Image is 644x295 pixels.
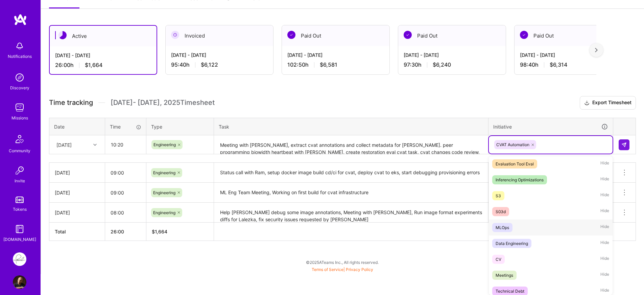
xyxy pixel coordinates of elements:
[619,139,630,150] div: null
[496,160,534,167] div: Evaluation Tool Eval
[10,84,29,91] div: Discovery
[520,31,528,39] img: Paid Out
[153,190,175,195] span: Engineering
[105,204,146,222] input: HH:MM
[3,236,36,243] div: [DOMAIN_NAME]
[11,114,28,121] div: Missions
[580,96,636,110] button: Export Timesheet
[496,288,524,295] div: Technical Debt
[287,31,295,39] img: Paid Out
[41,254,644,271] div: © 2025 ATeams Inc., All rights reserved.
[493,123,608,131] div: Initiative
[496,192,501,199] div: S3
[58,31,67,39] img: Active
[105,136,146,154] input: HH:MM
[49,118,105,135] th: Date
[312,267,343,272] a: Terms of Service
[50,26,157,46] div: Active
[600,223,609,232] span: Hide
[287,61,384,68] div: 102:50 h
[550,61,567,68] span: $6,314
[595,48,598,52] img: right
[287,51,384,59] div: [DATE] - [DATE]
[600,191,609,200] span: Hide
[282,25,389,46] div: Paid Out
[404,61,500,68] div: 97:30 h
[11,275,28,289] a: User Avatar
[215,203,487,222] textarea: Help [PERSON_NAME] debug some image annotations, Meeting with [PERSON_NAME], Run image format exp...
[215,163,487,182] textarea: Status call with Ram, setup docker image build cd/ci for cvat, deploy cvat to eks, start debuggin...
[600,239,609,248] span: Hide
[105,223,146,241] th: 26:00
[11,131,28,147] img: Community
[13,275,26,289] img: User Avatar
[215,136,487,154] textarea: Meeting with [PERSON_NAME], extract cvat annotations and collect metadata for [PERSON_NAME]. peer...
[600,159,609,168] span: Hide
[9,147,30,154] div: Community
[56,141,72,148] div: [DATE]
[600,207,609,216] span: Hide
[13,101,26,114] img: teamwork
[93,143,97,146] i: icon Chevron
[320,61,337,68] span: $6,581
[433,61,451,68] span: $6,240
[13,39,26,53] img: bell
[621,142,627,147] img: Submit
[16,197,24,203] img: tokens
[146,118,214,135] th: Type
[496,256,501,263] div: CV
[55,52,151,59] div: [DATE] - [DATE]
[520,61,617,68] div: 98:40 h
[496,240,528,247] div: Data Engineering
[85,62,102,69] span: $1,664
[404,51,500,59] div: [DATE] - [DATE]
[496,272,513,279] div: Meetings
[13,71,26,84] img: discovery
[584,99,590,107] i: icon Download
[110,123,141,130] div: Time
[201,61,218,68] span: $6,122
[398,25,506,46] div: Paid Out
[55,62,151,69] div: 26:00 h
[312,267,373,272] span: |
[13,164,26,177] img: Invite
[600,255,609,264] span: Hide
[166,25,273,46] div: Invoiced
[55,189,99,196] div: [DATE]
[105,164,146,182] input: HH:MM
[600,175,609,184] span: Hide
[14,14,27,26] img: logo
[346,267,373,272] a: Privacy Policy
[404,31,412,39] img: Paid Out
[171,51,268,59] div: [DATE] - [DATE]
[496,176,544,183] div: Inferencing Optimizations
[171,31,179,39] img: Invoiced
[153,142,176,147] span: Engineering
[153,210,175,215] span: Engineering
[496,208,506,215] div: S03d
[515,25,622,46] div: Paid Out
[520,51,617,59] div: [DATE] - [DATE]
[215,183,487,202] textarea: ML Eng Team Meeting, Working on first build for cvat infrastructure
[13,206,27,213] div: Tokens
[496,224,509,231] div: MLOps
[105,184,146,202] input: HH:MM
[496,142,529,147] span: CVAT Automation
[8,53,32,60] div: Notifications
[111,98,215,107] span: [DATE] - [DATE] , 2025 Timesheet
[13,222,26,236] img: guide book
[600,271,609,280] span: Hide
[49,223,105,241] th: Total
[152,229,167,234] span: $ 1,664
[55,209,99,216] div: [DATE]
[11,252,28,266] a: Pearl: ML Engineering Team
[153,170,175,175] span: Engineering
[171,61,268,68] div: 95:40 h
[55,169,99,176] div: [DATE]
[49,98,93,107] span: Time tracking
[15,177,25,184] div: Invite
[214,118,488,135] th: Task
[13,252,26,266] img: Pearl: ML Engineering Team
